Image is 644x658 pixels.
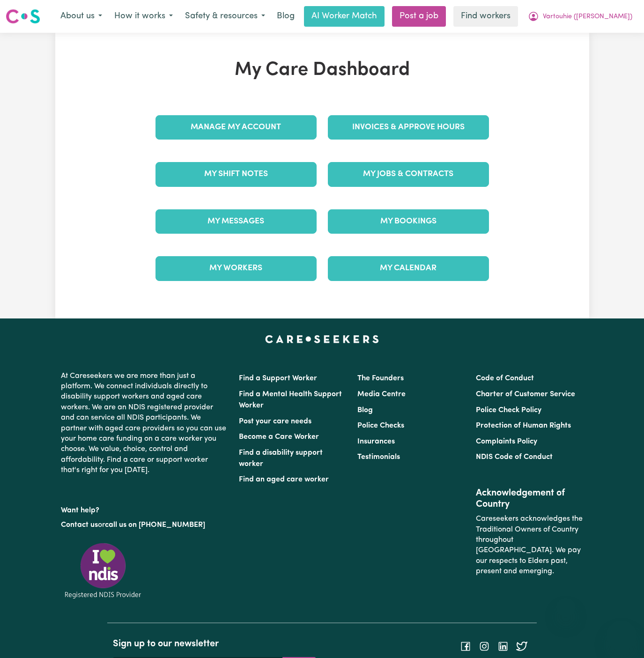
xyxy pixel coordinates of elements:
a: Media Centre [357,391,406,398]
span: Vartouhie ([PERSON_NAME]) [543,12,632,22]
a: My Workers [155,256,317,281]
a: Post a job [392,6,446,27]
a: My Calendar [328,256,489,281]
a: My Jobs & Contracts [328,162,489,186]
a: Find workers [453,6,518,27]
button: How it works [108,7,179,26]
p: Want help? [61,502,228,516]
p: or [61,516,228,534]
a: Contact us [61,521,98,529]
a: Follow Careseekers on Facebook [460,643,471,650]
button: Safety & resources [179,7,271,26]
button: My Account [522,7,638,26]
a: Careseekers home page [265,335,379,343]
a: Complaints Policy [476,438,537,445]
a: Careseekers logo [6,6,40,27]
a: My Bookings [328,209,489,234]
a: Code of Conduct [476,375,534,382]
a: Police Checks [357,422,404,429]
a: The Founders [357,375,404,382]
h2: Sign up to our newsletter [113,638,316,650]
a: Become a Care Worker [239,433,319,441]
a: Follow Careseekers on Twitter [516,643,527,650]
a: Invoices & Approve Hours [328,115,489,140]
a: Blog [271,6,300,27]
a: Follow Careseekers on Instagram [479,643,490,650]
a: NDIS Code of Conduct [476,453,553,461]
a: Follow Careseekers on LinkedIn [497,643,509,650]
button: About us [54,7,108,26]
a: call us on [PHONE_NUMBER] [105,521,205,529]
a: Find an aged care worker [239,476,329,483]
a: Manage My Account [155,115,317,140]
img: Registered NDIS provider [61,541,145,600]
a: Charter of Customer Service [476,391,575,398]
h1: My Care Dashboard [150,59,495,81]
a: My Messages [155,209,317,234]
img: Careseekers logo [6,8,40,25]
p: Careseekers acknowledges the Traditional Owners of Country throughout [GEOGRAPHIC_DATA]. We pay o... [476,510,583,580]
a: Testimonials [357,453,400,461]
iframe: Button to launch messaging window [607,621,637,651]
a: Blog [357,407,373,414]
a: Insurances [357,438,395,445]
h2: Acknowledgement of Country [476,488,583,510]
a: Find a disability support worker [239,449,323,468]
a: My Shift Notes [155,162,317,186]
a: Post your care needs [239,418,311,425]
iframe: Close message [556,598,575,617]
a: Find a Mental Health Support Worker [239,391,342,409]
a: Police Check Policy [476,407,541,414]
a: AI Worker Match [304,6,385,27]
p: At Careseekers we are more than just a platform. We connect individuals directly to disability su... [61,367,228,480]
a: Protection of Human Rights [476,422,571,429]
a: Find a Support Worker [239,375,317,382]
